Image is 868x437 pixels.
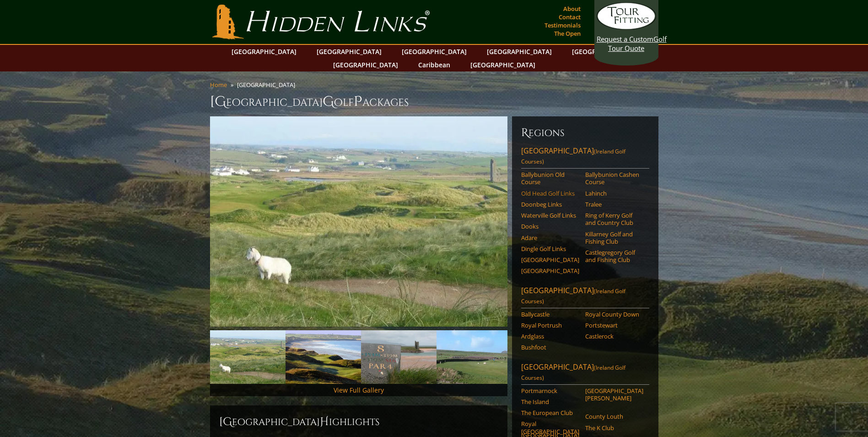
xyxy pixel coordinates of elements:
[521,311,579,318] a: Ballycastle
[521,190,579,197] a: Old Head Golf Links
[552,27,583,40] a: The Open
[585,413,643,420] a: County Louth
[466,58,540,71] a: [GEOGRAPHIC_DATA]
[521,420,579,435] a: Royal [GEOGRAPHIC_DATA]
[482,45,556,58] a: [GEOGRAPHIC_DATA]
[334,386,384,394] a: View Full Gallery
[521,344,579,351] a: Bushfoot
[585,322,643,329] a: Portstewart
[521,234,579,241] a: Adare
[521,287,625,305] span: (Ireland Golf Courses)
[354,93,362,111] span: P
[556,11,583,23] a: Contact
[521,285,649,308] a: [GEOGRAPHIC_DATA](Ireland Golf Courses)
[329,58,403,71] a: [GEOGRAPHIC_DATA]
[219,415,498,429] h2: [GEOGRAPHIC_DATA] ighlights
[227,45,301,58] a: [GEOGRAPHIC_DATA]
[397,45,471,58] a: [GEOGRAPHIC_DATA]
[521,362,649,385] a: [GEOGRAPHIC_DATA](Ireland Golf Courses)
[521,245,579,252] a: Dingle Golf Links
[542,19,583,32] a: Testimonials
[210,93,658,111] h1: [GEOGRAPHIC_DATA] olf ackages
[585,212,643,227] a: Ring of Kerry Golf and Country Club
[585,387,643,402] a: [GEOGRAPHIC_DATA][PERSON_NAME]
[585,230,643,246] a: Killarney Golf and Fishing Club
[521,126,649,140] h6: Regions
[521,212,579,219] a: Waterville Golf Links
[521,171,579,186] a: Ballybunion Old Course
[585,190,643,197] a: Lahinch
[521,409,579,416] a: The European Club
[521,364,625,382] span: (Ireland Golf Courses)
[521,256,579,263] a: [GEOGRAPHIC_DATA]
[585,201,643,208] a: Tralee
[521,146,649,169] a: [GEOGRAPHIC_DATA](Ireland Golf Courses)
[237,81,299,89] li: [GEOGRAPHIC_DATA]
[561,2,583,15] a: About
[567,45,642,58] a: [GEOGRAPHIC_DATA]
[585,249,643,264] a: Castlegregory Golf and Fishing Club
[521,322,579,329] a: Royal Portrush
[312,45,386,58] a: [GEOGRAPHIC_DATA]
[210,81,227,89] a: Home
[597,34,653,44] span: Request a Custom
[597,2,656,53] a: Request a CustomGolf Tour Quote
[521,387,579,394] a: Portmarnock
[585,311,643,318] a: Royal County Down
[320,415,329,429] span: H
[323,93,334,111] span: G
[585,333,643,340] a: Castlerock
[521,201,579,208] a: Doonbeg Links
[414,58,455,71] a: Caribbean
[521,223,579,230] a: Dooks
[521,267,579,274] a: [GEOGRAPHIC_DATA]
[521,333,579,340] a: Ardglass
[585,171,643,186] a: Ballybunion Cashen Course
[585,424,643,432] a: The K Club
[521,398,579,405] a: The Island
[521,147,625,165] span: (Ireland Golf Courses)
